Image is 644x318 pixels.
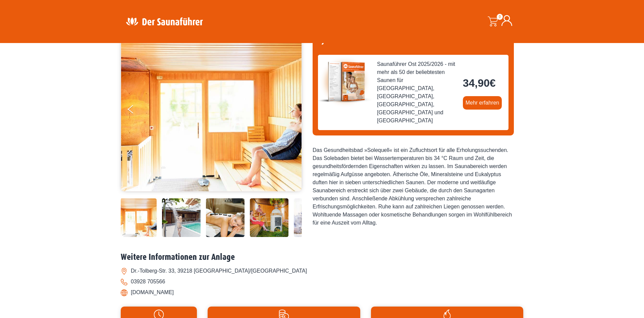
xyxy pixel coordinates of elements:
[128,102,145,119] button: Previous
[121,252,523,263] h2: Weitere Informationen zur Anlage
[463,96,502,110] a: Mehr erfahren
[497,14,503,20] span: 0
[121,276,523,287] li: 03928 705566
[313,146,514,227] div: Das Gesundheitsbad »Solequell« ist ein Zufluchtsort für alle Erholungssuchenden. Das Solebaden bi...
[490,77,496,89] span: €
[463,77,496,89] bdi: 34,90
[287,102,304,119] button: Next
[377,60,458,125] span: Saunaführer Ost 2025/2026 - mit mehr als 50 der beliebtesten Saunen für [GEOGRAPHIC_DATA], [GEOGR...
[121,287,523,298] li: [DOMAIN_NAME]
[121,266,523,276] li: Dr.-Tolberg-Str. 33, 39218 [GEOGRAPHIC_DATA]/[GEOGRAPHIC_DATA]
[318,55,372,109] img: der-saunafuehrer-2025-ost.jpg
